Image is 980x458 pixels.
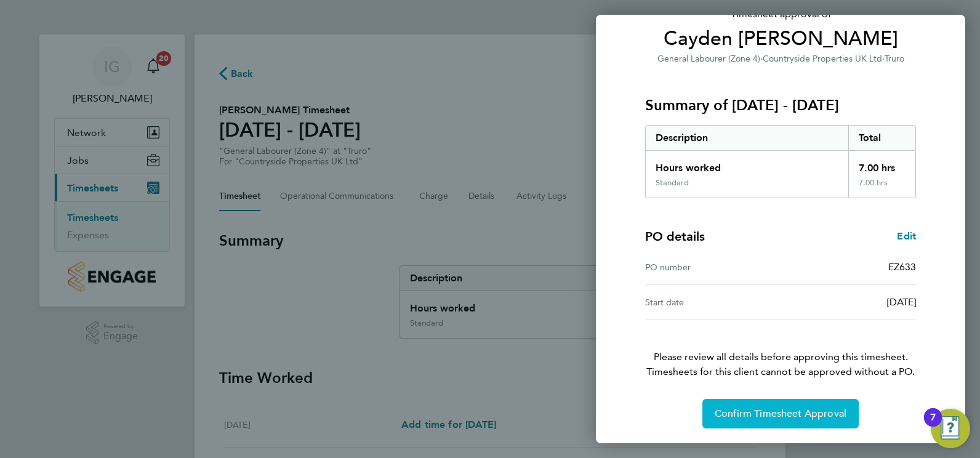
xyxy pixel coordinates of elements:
[848,178,916,198] div: 7.00 hrs
[645,26,916,51] span: Cayden [PERSON_NAME]
[931,409,970,448] button: Open Resource Center, 7 new notifications
[848,151,916,178] div: 7.00 hrs
[760,54,763,64] span: ·
[645,260,781,275] div: PO number
[645,228,705,245] h4: PO details
[645,125,916,198] div: Summary of 15 - 21 Sep 2025
[646,126,848,150] div: Description
[885,54,904,64] span: Truro
[848,126,916,150] div: Total
[763,54,882,64] span: Countryside Properties UK Ltd
[897,230,916,242] span: Edit
[715,408,846,420] span: Confirm Timesheet Approval
[888,261,916,273] span: EZ633
[781,295,916,310] div: [DATE]
[657,54,760,64] span: General Labourer (Zone 4)
[645,95,916,115] h3: Summary of [DATE] - [DATE]
[630,320,931,379] p: Please review all details before approving this timesheet.
[702,399,859,428] button: Confirm Timesheet Approval
[656,178,689,188] div: Standard
[630,364,931,379] span: Timesheets for this client cannot be approved without a PO.
[645,295,781,310] div: Start date
[646,151,848,178] div: Hours worked
[897,229,916,244] a: Edit
[930,417,936,433] div: 7
[882,54,885,64] span: ·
